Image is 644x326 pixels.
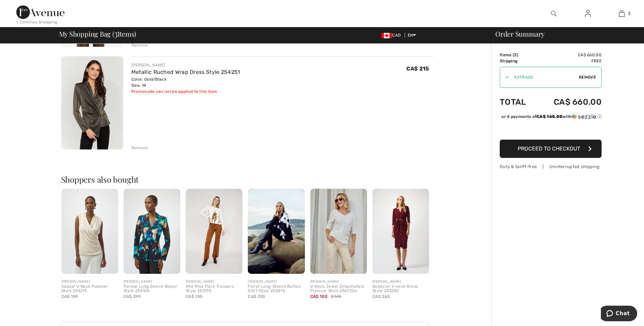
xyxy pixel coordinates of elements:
[500,114,602,122] div: or 4 payments ofCA$ 165.00withSezzle Click to learn more about Sezzle
[601,306,637,323] iframe: Opens a widget where you can chat to one of our agents
[186,279,242,284] div: [PERSON_NAME]
[536,58,602,64] td: Free
[16,19,57,25] div: < Continue Shopping
[381,33,392,38] img: Canadian Dollar
[372,189,429,274] img: Bodycon V-neck Dress Style 253250
[500,90,536,114] td: Total
[500,140,602,158] button: Proceed to Checkout
[509,67,579,87] input: Promo code
[248,284,305,294] div: Floral Long-Sleeve Button Shirt Style 253814
[518,145,580,152] span: Proceed to Checkout
[114,29,117,38] span: 3
[248,294,265,299] span: CA$ 210
[248,279,305,284] div: [PERSON_NAME]
[131,62,240,68] div: [PERSON_NAME]
[372,284,429,294] div: Bodycon V-neck Dress Style 253250
[131,42,148,48] div: Remove
[500,52,536,58] td: Items ( )
[186,189,242,274] img: Mid-Rise Flare Trousers Style 253193
[310,284,367,294] div: V-Neck Jewel Embellished Pullover Style 256732U
[124,189,180,274] img: Formal Long Sleeve Blazer Style 254104
[16,5,65,19] img: 1ère Avenue
[572,114,596,120] img: Sezzle
[61,284,118,294] div: Casual V-Neck Pullover Style 254215
[501,114,602,120] div: or 4 payments of with
[536,52,602,58] td: CA$ 660.00
[381,33,403,38] span: CAD
[186,294,202,299] span: CA$ 155
[585,9,591,18] img: My Info
[310,294,327,299] span: CA$ 102
[310,279,367,284] div: [PERSON_NAME]
[500,122,602,137] iframe: PayPal-paypal
[59,30,136,37] span: My Shopping Bag ( Items)
[500,74,509,80] div: ✔
[124,284,180,294] div: Formal Long Sleeve Blazer Style 254104
[131,76,240,88] div: Color: Gold/Black Size: 14
[61,175,435,183] h2: Shoppers also bought
[628,11,630,17] span: 3
[406,65,429,72] span: CA$ 215
[500,163,602,170] div: Duty & tariff-free | Uninterrupted shipping
[372,279,429,284] div: [PERSON_NAME]
[248,189,305,274] img: Floral Long-Sleeve Button Shirt Style 253814
[408,33,416,38] span: EN
[536,114,563,119] span: CA$ 165.00
[605,9,638,18] a: 3
[579,9,596,18] a: Sign In
[372,294,390,299] span: CA$ 265
[619,9,625,18] img: My Bag
[124,279,180,284] div: [PERSON_NAME]
[487,30,640,37] div: Order Summary
[131,88,240,95] div: Promocode can not be applied to this item
[579,74,596,80] span: Remove
[61,279,118,284] div: [PERSON_NAME]
[186,284,242,294] div: Mid-Rise Flare Trousers Style 253193
[61,189,118,274] img: Casual V-Neck Pullover Style 254215
[131,145,148,151] div: Remove
[514,53,517,57] span: 3
[124,294,141,299] span: CA$ 299
[500,58,536,64] td: Shipping
[131,69,240,75] a: Metallic Ruched Wrap Dress Style 254251
[61,294,78,299] span: CA$ 159
[61,56,123,149] img: Metallic Ruched Wrap Dress Style 254251
[536,90,602,114] td: CA$ 660.00
[331,293,341,300] span: $145
[310,189,367,274] img: V-Neck Jewel Embellished Pullover Style 256732U
[551,9,557,18] img: search the website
